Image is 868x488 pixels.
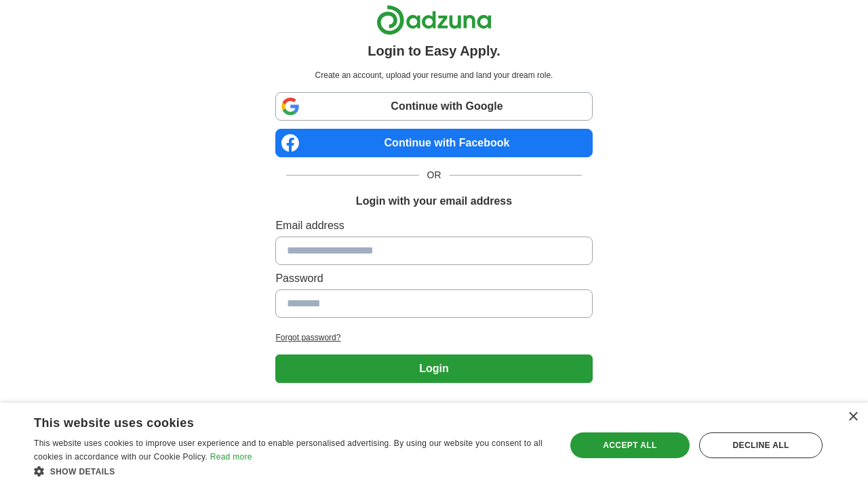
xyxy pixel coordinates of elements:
[275,218,592,234] label: Email address
[275,92,592,121] a: Continue with Google
[275,331,592,344] a: Forgot password?
[34,411,516,431] div: This website uses cookies
[34,439,542,462] span: This website uses cookies to improve user experience and to enable personalised advertising. By u...
[356,193,512,209] h1: Login with your email address
[278,69,589,81] p: Create an account, upload your resume and land your dream role.
[210,452,252,462] a: Read more, opens a new window
[34,464,550,478] div: Show details
[376,5,492,35] img: Adzuna logo
[275,270,592,287] label: Password
[570,432,690,458] div: Accept all
[699,432,823,458] div: Decline all
[50,467,115,476] span: Show details
[275,354,592,383] button: Login
[848,412,858,422] div: Close
[275,129,592,157] a: Continue with Facebook
[419,168,450,182] span: OR
[368,41,500,61] h1: Login to Easy Apply.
